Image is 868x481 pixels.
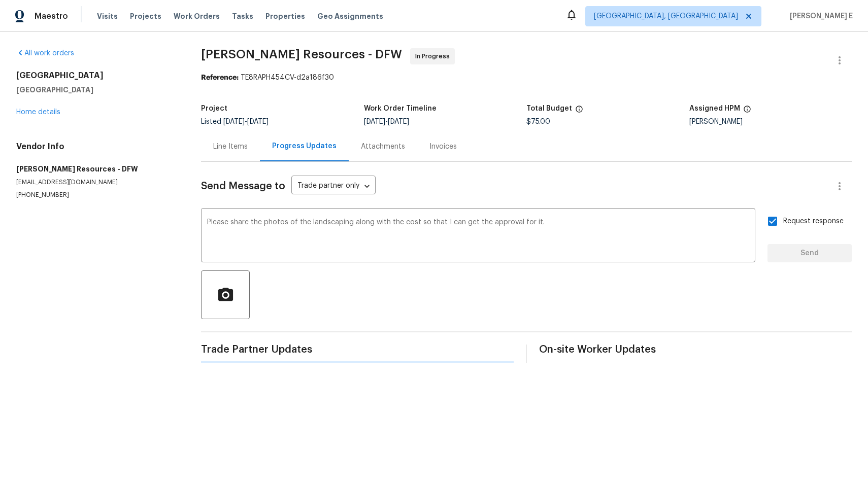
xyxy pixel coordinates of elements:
[364,118,385,125] span: [DATE]
[16,71,177,81] h2: [GEOGRAPHIC_DATA]
[16,85,177,95] h5: [GEOGRAPHIC_DATA]
[16,164,177,174] h5: [PERSON_NAME] Resources - DFW
[130,11,161,21] span: Projects
[174,11,220,21] span: Work Orders
[429,142,457,152] div: Invoices
[291,178,376,195] div: Trade partner only
[415,51,454,61] span: In Progress
[232,13,253,20] span: Tasks
[201,181,285,191] span: Send Message to
[223,118,245,125] span: [DATE]
[16,178,177,187] p: [EMAIL_ADDRESS][DOMAIN_NAME]
[526,118,550,125] span: $75.00
[35,11,68,21] span: Maestro
[786,11,853,21] span: [PERSON_NAME] E
[743,105,751,118] span: The hpm assigned to this work order.
[272,141,337,151] div: Progress Updates
[16,50,74,57] a: All work orders
[689,105,740,112] h5: Assigned HPM
[201,345,514,355] span: Trade Partner Updates
[594,11,738,21] span: [GEOGRAPHIC_DATA], [GEOGRAPHIC_DATA]
[526,105,572,112] h5: Total Budget
[16,109,60,116] a: Home details
[364,118,409,125] span: -
[223,118,269,125] span: -
[201,73,852,83] div: TE8RAPH454CV-d2a186f30
[201,105,227,112] h5: Project
[207,219,749,254] textarea: Please share the photos of the landscaping along with the cost so that I can get the approval for...
[16,191,177,199] p: [PHONE_NUMBER]
[213,142,248,152] div: Line Items
[783,216,844,227] span: Request response
[317,11,383,21] span: Geo Assignments
[575,105,583,118] span: The total cost of line items that have been proposed by Opendoor. This sum includes line items th...
[265,11,305,21] span: Properties
[201,48,402,60] span: [PERSON_NAME] Resources - DFW
[201,118,269,125] span: Listed
[689,118,852,125] div: [PERSON_NAME]
[247,118,269,125] span: [DATE]
[539,345,852,355] span: On-site Worker Updates
[201,74,239,81] b: Reference:
[97,11,118,21] span: Visits
[361,142,405,152] div: Attachments
[16,142,177,152] h4: Vendor Info
[388,118,409,125] span: [DATE]
[364,105,437,112] h5: Work Order Timeline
